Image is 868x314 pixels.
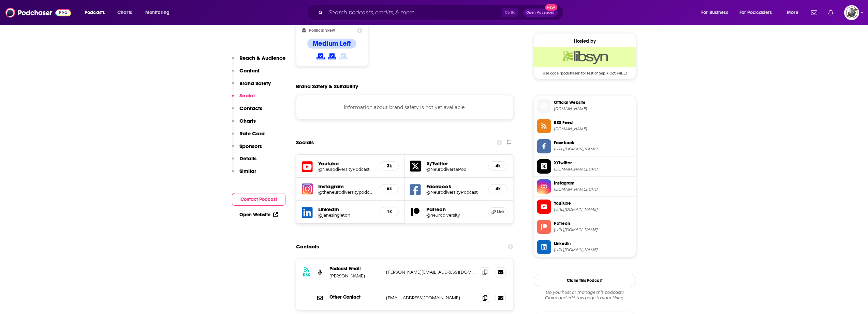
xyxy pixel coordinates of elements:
span: Do you host or manage this podcast? [534,290,636,295]
h5: 3k [385,163,393,169]
img: Podchaser - Follow, Share and Rate Podcasts [5,6,71,19]
a: @neurodiversity [426,213,483,218]
span: X/Twitter [554,160,633,166]
button: open menu [141,7,178,18]
a: Instagram[DOMAIN_NAME][URL] [537,179,633,194]
span: neurodiversitypodcast.com [554,106,633,111]
a: Open Website [239,212,278,218]
button: Reach & Audience [232,55,285,67]
p: Brand Safety [239,80,271,86]
a: Show notifications dropdown [808,7,820,18]
span: More [787,8,798,17]
span: mindmatters.libsyn.com [554,126,633,132]
a: RSS Feed[DOMAIN_NAME] [537,119,633,133]
button: open menu [696,7,737,18]
span: Link [497,209,505,215]
span: Podcasts [85,8,105,17]
h2: Contacts [296,240,319,253]
button: Sponsors [232,143,262,155]
span: Charts [117,8,132,17]
span: Logged in as PodProMaxBooking [844,5,859,20]
span: Linkedin [554,241,633,247]
p: Content [239,67,260,74]
h2: Political Skew [309,28,335,33]
a: @theneurodiversitypodcast [318,190,374,195]
span: Monitoring [145,8,170,17]
img: Libsyn Deal: Use code: 'podchaser' for rest of Sep + Oct FREE! [534,47,636,67]
button: open menu [782,7,807,18]
a: Show notifications dropdown [825,7,836,18]
h5: Youtube [318,160,374,167]
span: Open Advanced [526,11,555,14]
h5: Patreon [426,206,483,213]
p: Podcast Email [329,266,381,272]
h4: Medium Left [313,39,351,48]
p: [EMAIL_ADDRESS][DOMAIN_NAME] [386,295,475,301]
h5: 6k [385,186,393,192]
a: Link [488,207,507,216]
button: Similar [232,168,256,180]
h5: LinkedIn [318,206,374,213]
button: Contact Podcast [232,193,285,206]
h5: X/Twitter [426,160,483,167]
span: twitter.com/NeurodiversePod [554,167,633,172]
button: Open AdvancedNew [523,9,558,17]
div: Information about brand safety is not yet available. [296,95,514,120]
span: Facebook [554,140,633,146]
button: Claim This Podcast [534,274,636,287]
div: Search podcasts, credits, & more... [313,5,570,21]
span: https://www.youtube.com/@NeurodiversityPodcast [554,207,633,212]
a: Linkedin[URL][DOMAIN_NAME] [537,240,633,254]
button: open menu [80,7,114,18]
button: Brand Safety [232,80,271,93]
span: Ctrl K [502,8,518,17]
h5: Instagram [318,183,374,190]
h5: @NeurodiversePod [426,167,483,172]
a: Official Website[DOMAIN_NAME] [537,99,633,113]
button: Social [232,92,255,105]
a: Charts [113,7,136,18]
input: Search podcasts, credits, & more... [326,7,502,18]
button: Content [232,67,260,80]
span: Patreon [554,220,633,227]
p: Rate Card [239,130,265,137]
p: Charts [239,118,256,124]
button: Show profile menu [844,5,859,20]
h5: @NeurodiversityPodcast [318,167,374,172]
h5: 4k [494,163,502,169]
h2: Brand Safety & Suitability [296,83,358,90]
div: Hosted by [534,38,636,44]
p: [PERSON_NAME] [329,273,381,279]
span: YouTube [554,200,633,206]
span: https://www.facebook.com/NeurodiversityPodcast [554,147,633,152]
p: Social [239,92,255,99]
h5: 1k [385,209,393,215]
a: @NeurodiversityPodcast [426,190,483,195]
h5: Facebook [426,183,483,190]
h5: 4k [494,186,502,192]
div: Claim and edit this page to your liking. [534,290,636,301]
p: Details [239,155,256,162]
a: Facebook[URL][DOMAIN_NAME] [537,139,633,153]
a: @janesingleton [318,213,374,218]
button: Contacts [232,105,262,118]
h3: RSS [303,272,310,278]
h2: Socials [296,136,314,149]
img: User Profile [844,5,859,20]
span: New [545,4,557,11]
span: instagram.com/theneurodiversitypodcast [554,187,633,192]
a: Libsyn Deal: Use code: 'podchaser' for rest of Sep + Oct FREE! [534,47,636,75]
p: Similar [239,168,256,174]
span: Instagram [554,180,633,186]
button: Charts [232,118,256,130]
p: Reach & Audience [239,55,285,61]
a: YouTube[URL][DOMAIN_NAME] [537,200,633,214]
span: https://www.patreon.com/neurodiversity [554,227,633,232]
button: open menu [735,7,782,18]
span: RSS Feed [554,120,633,126]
